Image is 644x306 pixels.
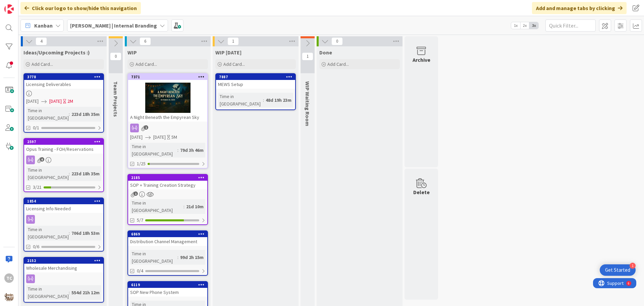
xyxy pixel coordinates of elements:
[331,37,343,45] span: 0
[69,289,70,296] span: :
[110,52,121,60] span: 0
[69,111,70,118] span: :
[304,81,311,126] span: WIP Waiting Room
[302,52,313,60] span: 1
[177,146,178,154] span: :
[171,134,177,141] div: 5M
[27,258,103,263] div: 2152
[127,73,208,169] a: 7371A Night Beneath the Empyrean Sky[DATE][DATE]5MTime in [GEOGRAPHIC_DATA]:79d 3h 46m1/25
[137,267,143,274] span: 0/4
[600,264,636,276] div: Open Get Started checklist, remaining modules: 1
[23,257,104,303] a: 2152Wholesale MerchandisingTime in [GEOGRAPHIC_DATA]:554d 21h 12m
[215,49,241,56] span: WIP Today
[128,74,207,80] div: 7371
[130,250,177,265] div: Time in [GEOGRAPHIC_DATA]
[24,74,103,80] div: 3778
[26,98,39,105] span: [DATE]
[70,229,101,237] div: 706d 18h 53m
[24,258,103,272] div: 2152Wholesale Merchandising
[128,175,207,181] div: 2185
[26,226,69,241] div: Time in [GEOGRAPHIC_DATA]
[27,139,103,144] div: 2597
[413,56,430,64] div: Archive
[127,49,137,56] span: WIP
[24,139,103,154] div: 2597Opus Training - FOH/Reservations
[215,73,296,110] a: 7887MEWS SetupTime in [GEOGRAPHIC_DATA]:48d 19h 23m
[24,145,103,154] div: Opus Training - FOH/Reservations
[127,230,208,276] a: 6869Distribution Channel ManagementTime in [GEOGRAPHIC_DATA]:99d 2h 15m0/4
[128,181,207,189] div: SOP + Training Creation Strategy
[70,111,101,118] div: 223d 18h 35m
[33,124,39,131] span: 0/1
[178,254,205,261] div: 99d 2h 15m
[153,134,166,141] span: [DATE]
[26,166,69,181] div: Time in [GEOGRAPHIC_DATA]
[67,98,73,105] div: 2M
[69,229,70,237] span: :
[327,61,349,67] span: Add Card...
[24,80,103,89] div: Licensing Deliverables
[24,198,103,204] div: 1854
[70,170,101,177] div: 223d 18h 35m
[219,75,295,79] div: 7887
[131,75,207,79] div: 7371
[24,198,103,213] div: 1854Licensing Info Needed
[223,61,245,67] span: Add Card...
[140,37,151,45] span: 6
[511,22,520,29] span: 1x
[26,107,69,122] div: Time in [GEOGRAPHIC_DATA]
[36,37,47,45] span: 4
[183,203,184,210] span: :
[137,217,143,224] span: 5/7
[319,49,332,56] span: Done
[128,74,207,122] div: 7371A Night Beneath the Empyrean Sky
[70,289,101,296] div: 554d 21h 12m
[23,138,104,192] a: 2597Opus Training - FOH/ReservationsTime in [GEOGRAPHIC_DATA]:223d 18h 35m3/21
[112,81,119,117] span: Team Projects
[128,231,207,246] div: 6869Distribution Channel Management
[413,188,430,196] div: Delete
[177,254,178,261] span: :
[130,143,177,158] div: Time in [GEOGRAPHIC_DATA]
[133,191,138,196] span: 1
[128,175,207,189] div: 2185SOP + Training Creation Strategy
[216,80,295,89] div: MEWS Setup
[20,2,141,14] div: Click our logo to show/hide this navigation
[24,74,103,89] div: 3778Licensing Deliverables
[532,2,627,14] div: Add and manage tabs by clicking
[34,21,53,30] span: Kanban
[24,139,103,145] div: 2597
[27,75,103,79] div: 3778
[263,96,264,104] span: :
[178,146,205,154] div: 79d 3h 46m
[4,273,14,283] div: TC
[4,292,14,302] img: avatar
[128,237,207,246] div: Distribution Channel Management
[23,73,104,133] a: 3778Licensing Deliverables[DATE][DATE]2MTime in [GEOGRAPHIC_DATA]:223d 18h 35m0/1
[23,49,90,56] span: Ideas/Upcoming Projects :)
[137,160,146,167] span: 1/25
[24,204,103,213] div: Licensing Info Needed
[24,258,103,264] div: 2152
[131,282,207,287] div: 6119
[131,175,207,180] div: 2185
[127,174,208,225] a: 2185SOP + Training Creation StrategyTime in [GEOGRAPHIC_DATA]:21d 10m5/7
[216,74,295,89] div: 7887MEWS Setup
[605,267,630,273] div: Get Started
[4,4,14,14] img: Visit kanbanzone.com
[33,184,42,191] span: 3/21
[26,285,69,300] div: Time in [GEOGRAPHIC_DATA]
[33,243,39,250] span: 0/6
[128,288,207,297] div: SOP New Phone System
[130,134,143,141] span: [DATE]
[264,96,293,104] div: 48d 19h 23m
[27,199,103,204] div: 1854
[128,231,207,237] div: 6869
[24,264,103,272] div: Wholesale Merchandising
[128,282,207,288] div: 6119
[216,74,295,80] div: 7887
[520,22,529,29] span: 2x
[184,203,205,210] div: 21d 10m
[49,98,62,105] span: [DATE]
[630,263,636,269] div: 1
